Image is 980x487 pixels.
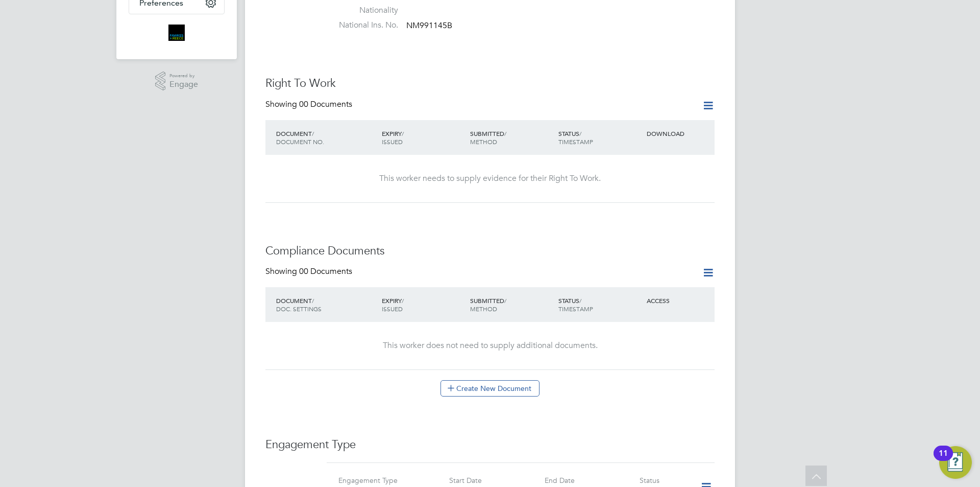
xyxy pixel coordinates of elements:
[338,476,398,485] label: Engagement Type
[274,124,379,151] div: DOCUMENT
[274,291,379,318] div: DOCUMENT
[406,21,452,31] span: NM991145B
[129,25,225,41] a: Go to home page
[299,266,352,276] span: 00 Documents
[382,305,403,313] span: ISSUED
[155,72,199,91] a: Powered byEngage
[168,25,185,41] img: bromak-logo-retina.png
[276,305,322,313] span: DOC. SETTINGS
[640,476,659,485] label: Status
[169,80,198,89] span: Engage
[939,453,948,467] div: 11
[644,124,715,143] div: DOWNLOAD
[379,291,468,318] div: EXPIRY
[276,137,324,146] span: DOCUMENT NO.
[558,305,593,313] span: TIMESTAMP
[276,340,704,351] div: This worker does not need to supply additional documents.
[382,137,403,146] span: ISSUED
[556,124,644,151] div: STATUS
[312,296,314,305] span: /
[579,296,581,305] span: /
[558,137,593,146] span: TIMESTAMP
[470,305,497,313] span: METHOD
[327,20,398,31] label: National Ins. No.
[265,99,354,110] div: Showing
[504,296,506,305] span: /
[556,291,644,318] div: STATUS
[504,129,506,137] span: /
[449,476,482,485] label: Start Date
[545,476,575,485] label: End Date
[939,446,972,479] button: Open Resource Center, 11 new notifications
[379,124,468,151] div: EXPIRY
[276,173,704,184] div: This worker needs to supply evidence for their Right To Work.
[265,76,715,91] h3: Right To Work
[312,129,314,137] span: /
[470,137,497,146] span: METHOD
[440,380,540,397] button: Create New Document
[402,129,404,137] span: /
[644,291,715,310] div: ACCESS
[468,291,556,318] div: SUBMITTED
[299,99,352,109] span: 00 Documents
[402,296,404,305] span: /
[265,244,715,259] h3: Compliance Documents
[327,5,398,16] label: Nationality
[169,72,198,80] span: Powered by
[468,124,556,151] div: SUBMITTED
[265,266,354,277] div: Showing
[265,437,715,452] h3: Engagement Type
[579,129,581,137] span: /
